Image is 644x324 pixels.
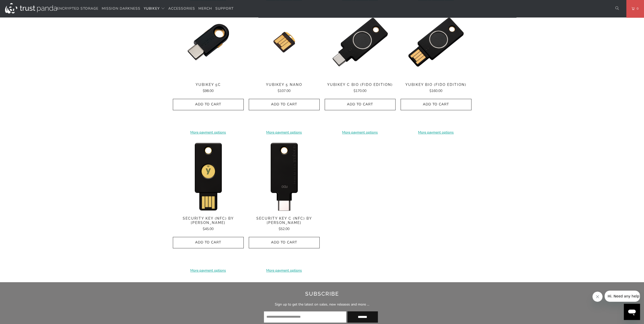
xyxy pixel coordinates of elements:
[624,304,640,320] iframe: Button to launch messaging window
[249,83,320,87] span: YubiKey 5 Nano
[128,302,516,307] p: Sign up to get the latest on sales, new releases and more …
[173,216,244,225] span: Security Key (NFC) by [PERSON_NAME]
[173,268,244,273] a: More payment options
[249,216,320,232] a: Security Key C (NFC) by [PERSON_NAME] $52.00
[178,102,238,107] span: Add to Cart
[401,83,471,87] span: YubiKey Bio (FIDO Edition)
[3,4,36,8] span: Hi. Need any help?
[325,99,396,110] button: Add to Cart
[128,290,516,298] h2: Subscribe
[215,6,234,11] span: Support
[173,237,244,248] button: Add to Cart
[249,140,320,211] a: Security Key C (NFC) by Yubico - Trust Panda Security Key C (NFC) by Yubico - Trust Panda
[254,240,314,245] span: Add to Cart
[249,7,320,78] a: YubiKey 5 Nano - Trust Panda YubiKey 5 Nano - Trust Panda
[325,130,396,135] a: More payment options
[144,6,160,11] span: YubiKey
[203,226,214,231] span: $45.00
[57,3,98,15] a: Encrypted Storage
[249,99,320,110] button: Add to Cart
[5,3,57,13] img: Trust Panda Australia
[57,3,234,15] nav: Translation missing: en.navigation.header.main_nav
[215,3,234,15] a: Support
[325,7,396,78] img: YubiKey C Bio (FIDO Edition) - Trust Panda
[278,88,290,93] span: $107.00
[178,240,238,245] span: Add to Cart
[249,140,320,211] img: Security Key C (NFC) by Yubico - Trust Panda
[249,130,320,135] a: More payment options
[198,3,212,15] a: Merch
[249,216,320,225] span: Security Key C (NFC) by [PERSON_NAME]
[330,102,390,107] span: Add to Cart
[592,292,603,302] iframe: Close message
[254,102,314,107] span: Add to Cart
[198,6,212,11] span: Merch
[249,7,320,78] img: YubiKey 5 Nano - Trust Panda
[173,140,244,211] a: Security Key (NFC) by Yubico - Trust Panda Security Key (NFC) by Yubico - Trust Panda
[605,291,640,302] iframe: Message from company
[173,99,244,110] button: Add to Cart
[249,83,320,94] a: YubiKey 5 Nano $107.00
[102,6,140,11] span: Mission Darkness
[325,83,396,87] span: YubiKey C Bio (FIDO Edition)
[401,130,471,135] a: More payment options
[354,88,366,93] span: $170.00
[401,83,471,94] a: YubiKey Bio (FIDO Edition) $160.00
[203,88,214,93] span: $98.00
[401,7,471,78] a: YubiKey Bio (FIDO Edition) - Trust Panda YubiKey Bio (FIDO Edition) - Trust Panda
[144,3,165,15] summary: YubiKey
[401,7,471,78] img: YubiKey Bio (FIDO Edition) - Trust Panda
[249,268,320,273] a: More payment options
[168,3,195,15] a: Accessories
[635,6,639,11] span: 0
[57,6,98,11] span: Encrypted Storage
[173,216,244,232] a: Security Key (NFC) by [PERSON_NAME] $45.00
[173,130,244,135] a: More payment options
[325,7,396,78] a: YubiKey C Bio (FIDO Edition) - Trust Panda YubiKey C Bio (FIDO Edition) - Trust Panda
[325,83,396,94] a: YubiKey C Bio (FIDO Edition) $170.00
[406,102,466,107] span: Add to Cart
[249,237,320,248] button: Add to Cart
[429,88,442,93] span: $160.00
[173,83,244,94] a: YubiKey 5C $98.00
[168,6,195,11] span: Accessories
[173,140,244,211] img: Security Key (NFC) by Yubico - Trust Panda
[173,83,244,87] span: YubiKey 5C
[279,226,289,231] span: $52.00
[173,7,244,78] img: YubiKey 5C - Trust Panda
[401,99,471,110] button: Add to Cart
[173,7,244,78] a: YubiKey 5C - Trust Panda YubiKey 5C - Trust Panda
[102,3,140,15] a: Mission Darkness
